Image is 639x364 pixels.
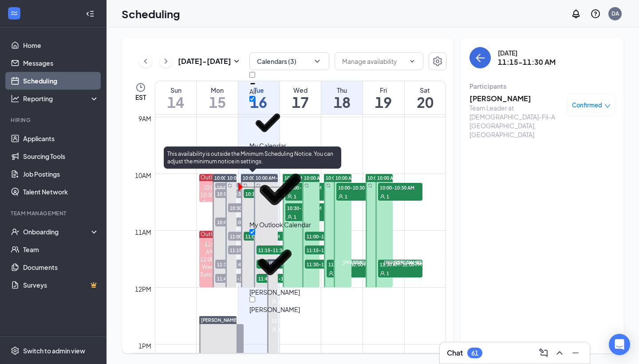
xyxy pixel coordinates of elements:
[280,95,321,110] h1: 17
[611,10,619,17] div: DA
[162,56,170,67] svg: ChevronRight
[137,114,153,123] div: 9am
[199,263,223,278] div: Weekly Sync-Up
[409,58,416,65] svg: ChevronDown
[571,8,581,19] svg: Notifications
[335,175,378,181] span: 10:00 AM-12:00 PM
[475,52,485,63] svg: ArrowLeft
[228,183,232,188] svg: Sync
[429,52,446,70] button: Settings
[285,203,330,212] span: 10:30-11:00 AM
[378,260,422,269] span: 11:30 AM-12:00 PM
[256,183,260,188] svg: Sync
[538,348,549,358] svg: ComposeMessage
[498,48,556,57] div: [DATE]
[199,184,223,199] div: 10:00-10:30 AM
[197,86,238,95] div: Mon
[11,94,20,103] svg: Analysis
[305,232,349,241] span: 11:00-11:15 AM
[326,183,331,188] svg: Sync
[609,334,630,355] div: Open Intercom Messenger
[238,86,280,95] div: Tue
[280,81,321,114] a: September 17, 2025
[278,299,281,305] span: 1
[345,194,347,200] span: 1
[23,183,99,201] a: Talent Network
[23,276,99,294] a: SurveysCrown
[430,269,432,276] span: 1
[405,95,446,110] h1: 20
[280,86,321,95] div: Wed
[133,170,153,180] div: 10am
[141,56,150,67] svg: ChevronLeft
[469,47,491,68] button: back-button
[139,55,152,68] button: ChevronLeft
[313,57,322,66] svg: ChevronDown
[305,260,349,269] span: 11:30-11:45 AM
[231,56,242,67] svg: SmallChevronDown
[405,81,446,114] a: September 20, 2025
[387,194,389,200] span: 1
[287,214,292,220] svg: User
[272,327,277,332] svg: User
[469,103,563,139] div: Team Leader at [DEMOGRAPHIC_DATA]-Fil-A [GEOGRAPHIC_DATA], [GEOGRAPHIC_DATA]
[244,189,288,198] span: 10:15-10:30 AM
[215,260,260,269] span: 11:30-11:45 AM
[215,189,260,198] span: 10:15-10:30 AM
[284,175,327,181] span: 10:00 AM-12:00 PM
[155,81,196,114] a: September 14, 2025
[11,210,97,217] div: Team Management
[338,194,343,199] svg: User
[133,227,153,237] div: 11am
[321,81,363,114] a: September 18, 2025
[380,194,385,199] svg: User
[243,175,285,181] span: 10:00 AM-12:00 PM
[23,130,99,147] a: Applicants
[342,56,405,66] input: Manage availability
[199,199,223,206] div: Payroll
[159,55,173,68] button: ChevronRight
[23,241,99,258] a: Team
[23,258,99,276] a: Documents
[377,175,419,181] span: 10:00 AM-12:00 PM
[294,214,296,220] span: 1
[343,260,380,265] span: [PERSON_NAME]
[270,288,306,296] span: 12:00-12:30 PM
[568,346,583,360] button: Minimize
[23,165,99,183] a: Job Postings
[243,183,248,188] svg: Sync
[11,346,20,355] svg: Settings
[215,274,260,283] span: 11:45 AM-12:00 PM
[244,232,288,241] span: 11:00-11:15 AM
[498,57,556,67] h3: 11:15-11:30 AM
[572,101,602,110] span: Confirmed
[272,299,277,305] svg: User
[228,232,272,241] span: 11:00-11:15 AM
[201,317,238,323] span: [PERSON_NAME]
[214,175,256,181] span: 10:00 AM-12:00 PM
[328,271,334,276] svg: User
[363,86,404,95] div: Fri
[321,86,363,95] div: Thu
[384,260,421,265] span: [PERSON_NAME]
[269,261,306,266] span: [PERSON_NAME]
[352,260,390,265] span: [PERSON_NAME]
[336,183,381,192] span: 10:00-10:30 AM
[270,317,303,324] span: 12:30-1:00 PM
[536,346,551,360] button: ComposeMessage
[23,36,99,54] a: Home
[471,349,478,357] div: 61
[135,82,146,93] svg: Clock
[199,174,223,181] div: Outlook
[23,227,91,236] div: Onboarding
[256,245,301,254] span: 11:15-11:30 AM
[215,183,260,192] span: 10:00-10:15 AM
[368,183,372,188] svg: Sync
[285,183,330,192] span: 10:00-10:30 AM
[199,241,223,263] div: 11:00 AM-12:00 PM
[256,274,301,283] span: 11:45 AM-12:00 PM
[304,183,309,188] svg: Sync
[199,231,223,238] div: Outlook
[447,348,463,358] h3: Chat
